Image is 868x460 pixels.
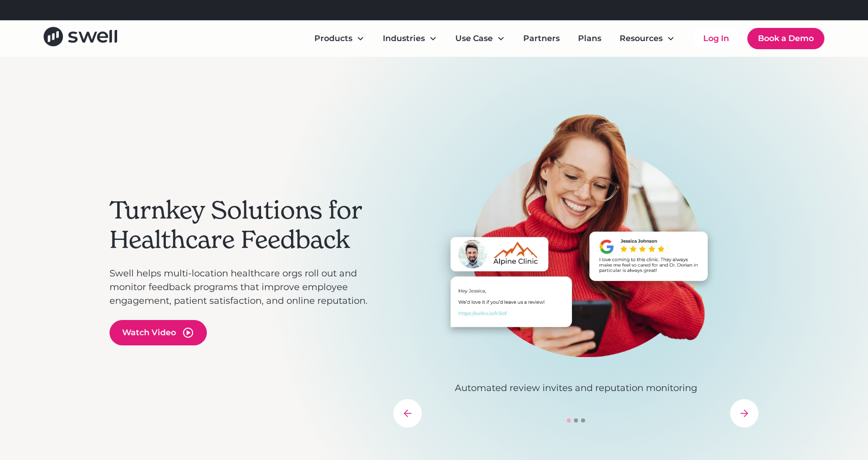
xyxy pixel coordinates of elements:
div: previous slide [393,399,422,428]
div: 1 of 3 [393,114,758,395]
div: Use Case [455,32,493,45]
a: Partners [515,28,568,49]
a: Book a Demo [747,28,824,49]
div: Industries [383,32,425,45]
div: Resources [620,32,663,45]
div: Use Case [447,28,513,49]
div: Show slide 1 of 3 [567,418,571,422]
p: Automated review invites and reputation monitoring [393,381,758,395]
div: Products [306,28,373,49]
iframe: Chat Widget [817,411,868,460]
h2: Turnkey Solutions for Healthcare Feedback [110,196,383,254]
div: Resources [611,28,683,49]
div: carousel [393,114,758,428]
div: next slide [730,399,758,428]
div: Show slide 2 of 3 [574,418,578,422]
a: open lightbox [110,320,207,345]
div: Watch Video [122,327,176,339]
a: home [44,27,117,50]
a: Log In [693,28,739,49]
div: Products [314,32,352,45]
div: Industries [375,28,445,49]
p: Swell helps multi-location healthcare orgs roll out and monitor feedback programs that improve em... [110,267,383,308]
div: Show slide 3 of 3 [581,418,585,422]
a: Plans [570,28,609,49]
